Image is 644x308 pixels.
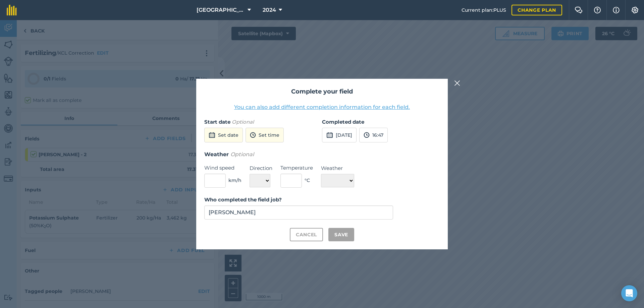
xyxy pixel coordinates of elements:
label: Direction [250,164,272,172]
img: A cog icon [631,7,639,13]
img: svg+xml;base64,PD94bWwgdmVyc2lvbj0iMS4wIiBlbmNvZGluZz0idXRmLTgiPz4KPCEtLSBHZW5lcmF0b3I6IEFkb2JlIE... [364,131,370,139]
button: You can also add different completion information for each field. [234,103,410,111]
strong: Completed date [322,119,364,125]
span: Current plan : PLUS [462,6,506,14]
label: Temperature [280,164,313,172]
button: Set date [204,128,243,142]
label: Wind speed [204,164,241,172]
em: Optional [230,151,254,158]
span: [GEOGRAPHIC_DATA] [197,6,245,14]
img: svg+xml;base64,PHN2ZyB4bWxucz0iaHR0cDovL3d3dy53My5vcmcvMjAwMC9zdmciIHdpZHRoPSIyMiIgaGVpZ2h0PSIzMC... [454,79,460,87]
img: svg+xml;base64,PD94bWwgdmVyc2lvbj0iMS4wIiBlbmNvZGluZz0idXRmLTgiPz4KPCEtLSBHZW5lcmF0b3I6IEFkb2JlIE... [250,131,256,139]
strong: Start date [204,119,230,125]
img: A question mark icon [593,7,601,13]
img: svg+xml;base64,PHN2ZyB4bWxucz0iaHR0cDovL3d3dy53My5vcmcvMjAwMC9zdmciIHdpZHRoPSIxNyIgaGVpZ2h0PSIxNy... [613,6,620,14]
img: fieldmargin Logo [7,5,17,15]
h2: Complete your field [204,87,440,97]
label: Weather [321,164,354,172]
strong: Who completed the field job? [204,196,282,203]
span: km/h [228,177,241,184]
img: svg+xml;base64,PD94bWwgdmVyc2lvbj0iMS4wIiBlbmNvZGluZz0idXRmLTgiPz4KPCEtLSBHZW5lcmF0b3I6IEFkb2JlIE... [326,131,333,139]
button: [DATE] [322,128,357,142]
img: svg+xml;base64,PD94bWwgdmVyc2lvbj0iMS4wIiBlbmNvZGluZz0idXRmLTgiPz4KPCEtLSBHZW5lcmF0b3I6IEFkb2JlIE... [209,131,215,139]
button: Cancel [290,228,323,241]
h3: Weather [204,150,440,159]
button: Set time [246,128,284,142]
img: Two speech bubbles overlapping with the left bubble in the forefront [575,7,583,13]
span: 2024 [263,6,276,14]
button: 16:47 [359,128,388,142]
span: ° C [305,177,310,184]
div: Open Intercom Messenger [621,285,637,301]
a: Change plan [512,5,562,15]
button: Save [328,228,354,241]
em: Optional [232,119,254,125]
